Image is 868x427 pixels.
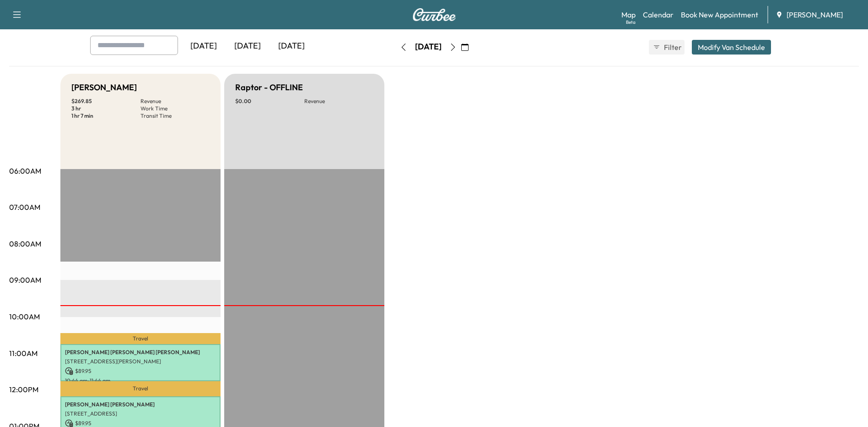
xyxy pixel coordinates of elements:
p: Travel [60,381,221,397]
div: [DATE] [415,41,442,53]
p: Travel [60,333,221,344]
div: [DATE] [226,36,270,57]
p: 08:00AM [9,238,41,249]
a: Book New Appointment [681,9,758,20]
p: 12:00PM [9,384,38,395]
p: 3 hr [71,105,140,112]
p: $ 0.00 [235,98,304,105]
p: Revenue [140,98,210,105]
h5: [PERSON_NAME] [71,81,137,94]
p: $ 269.85 [71,98,140,105]
div: [DATE] [182,36,226,57]
img: Curbee Logo [412,8,456,21]
p: 10:00AM [9,311,40,322]
h5: Raptor - OFFLINE [235,81,303,94]
button: Filter [649,40,685,55]
span: Filter [664,42,680,53]
div: [DATE] [270,36,313,57]
span: [PERSON_NAME] [787,9,843,20]
p: 09:00AM [9,274,41,285]
p: 10:44 am - 11:44 am [65,377,216,384]
p: 11:00AM [9,348,38,359]
p: 1 hr 7 min [71,112,140,120]
div: Beta [626,19,636,26]
p: 07:00AM [9,202,40,213]
p: Transit Time [140,112,210,120]
p: [STREET_ADDRESS] [65,410,216,417]
p: [STREET_ADDRESS][PERSON_NAME] [65,358,216,365]
p: Revenue [304,98,373,105]
p: $ 89.95 [65,367,216,375]
p: Work Time [140,105,210,112]
p: [PERSON_NAME] [PERSON_NAME] [65,401,216,408]
p: [PERSON_NAME] [PERSON_NAME] [PERSON_NAME] [65,349,216,356]
p: 06:00AM [9,165,41,176]
button: Modify Van Schedule [692,40,771,55]
a: Calendar [643,9,674,20]
a: MapBeta [621,9,636,20]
